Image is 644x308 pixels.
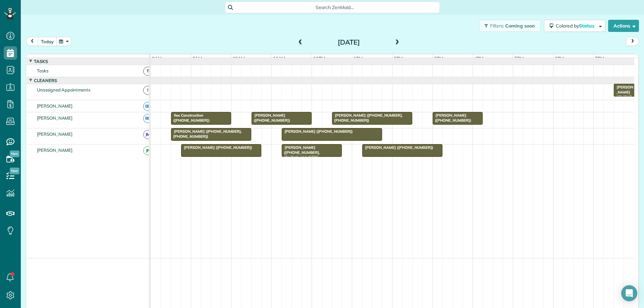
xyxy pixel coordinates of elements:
[490,23,504,29] span: Filters:
[553,56,565,61] span: 6pm
[151,56,163,61] span: 8am
[36,103,74,109] span: [PERSON_NAME]
[36,68,50,73] span: Tasks
[143,114,152,123] span: BC
[544,20,605,32] button: Colored byStatus
[251,113,290,122] span: [PERSON_NAME] ([PHONE_NUMBER])
[10,150,19,157] span: New
[392,56,404,61] span: 2pm
[171,129,242,138] span: [PERSON_NAME] ([PHONE_NUMBER], [PHONE_NUMBER])
[143,146,152,155] span: JR
[26,37,39,46] button: prev
[281,129,353,134] span: [PERSON_NAME] ([PHONE_NUMBER])
[33,78,58,83] span: Cleaners
[231,56,247,61] span: 10am
[432,113,472,122] span: [PERSON_NAME] ([PHONE_NUMBER])
[10,168,19,174] span: New
[38,37,57,46] button: today
[473,56,485,61] span: 4pm
[352,56,364,61] span: 1pm
[36,115,74,121] span: [PERSON_NAME]
[621,285,637,301] div: Open Intercom Messenger
[613,85,633,109] span: [PERSON_NAME] ([PHONE_NUMBER])
[281,145,320,160] span: [PERSON_NAME] ([PHONE_NUMBER], [PHONE_NUMBER])
[608,20,639,32] button: Actions
[579,23,595,29] span: Status
[36,147,74,153] span: [PERSON_NAME]
[143,102,152,111] span: BS
[433,56,444,61] span: 3pm
[307,39,391,46] h2: [DATE]
[143,86,152,95] span: !
[362,145,434,150] span: [PERSON_NAME] ([PHONE_NUMBER])
[143,130,152,139] span: JM
[36,131,74,137] span: [PERSON_NAME]
[36,87,92,93] span: Unassigned Appointments
[332,113,403,122] span: [PERSON_NAME] ([PHONE_NUMBER], [PHONE_NUMBER])
[594,56,605,61] span: 7pm
[181,145,253,150] span: [PERSON_NAME] ([PHONE_NUMBER])
[505,23,535,29] span: Coming soon
[171,113,210,122] span: Ilex Construction ([PHONE_NUMBER])
[626,37,639,46] button: next
[312,56,326,61] span: 12pm
[272,56,287,61] span: 11am
[556,23,597,29] span: Colored by
[143,67,152,76] span: T
[191,56,204,61] span: 9am
[513,56,525,61] span: 5pm
[33,59,49,64] span: Tasks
